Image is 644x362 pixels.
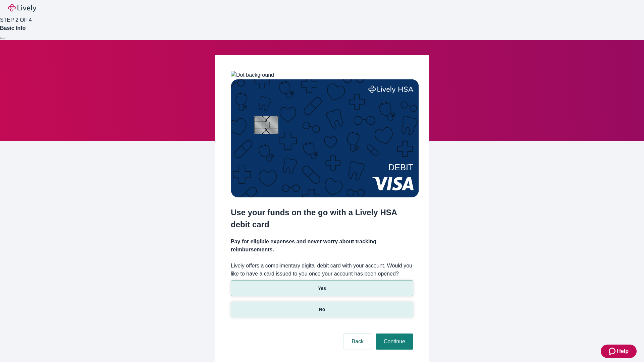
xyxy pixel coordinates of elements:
[617,347,629,355] span: Help
[601,345,637,358] button: Zendesk support iconHelp
[231,238,413,254] h4: Pay for eligible expenses and never worry about tracking reimbursements.
[8,4,36,12] img: Lively
[318,285,326,292] p: Yes
[376,334,413,350] button: Continue
[319,306,325,313] p: No
[231,71,274,79] img: Dot background
[231,281,413,296] button: Yes
[609,347,617,355] svg: Zendesk support icon
[343,334,372,350] button: Back
[231,302,413,317] button: No
[231,79,419,197] img: Debit card
[231,206,413,231] h2: Use your funds on the go with a Lively HSA debit card
[231,262,413,278] label: Lively offers a complimentary digital debit card with your account. Would you like to have a card...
